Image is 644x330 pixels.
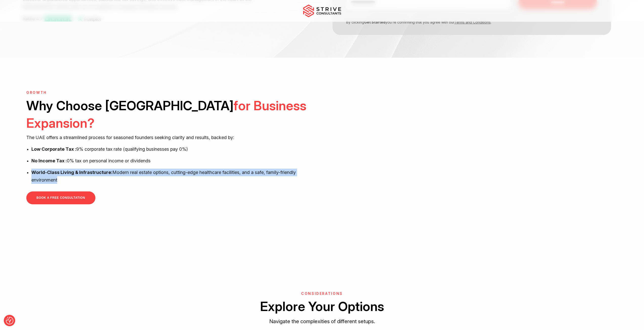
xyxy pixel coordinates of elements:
[6,317,13,324] button: Consent Preferences
[326,91,618,255] iframe: <br />
[26,317,618,326] p: Navigate the complexities of different setups.
[26,97,318,132] h2: Why Choose [GEOGRAPHIC_DATA]
[31,146,76,152] strong: Low Corporate Tax :
[343,19,593,25] p: By clicking you’re confirming that you agree with our .
[26,292,618,296] h6: Considerations
[26,191,95,204] a: BOOK A FREE CONSULTATION
[303,5,341,17] img: main-logo.svg
[31,170,112,175] strong: World-Class Living & Infrastructure:
[454,20,491,24] a: Terms and Conditions
[31,169,318,184] p: Modern real estate options, cutting-edge healthcare facilities, and a safe, family-friendly envir...
[364,20,385,24] strong: Get Started
[6,317,13,324] img: Revisit consent button
[26,134,318,141] p: The UAE offers a streamlined process for seasoned founders seeking clarity and results, backed by:
[31,157,318,165] p: 0% tax on personal income or dividends
[31,158,67,163] strong: No Income Tax :
[26,91,318,95] h6: GROWTH
[26,298,618,315] h2: Explore Your Options
[31,145,318,153] p: 9% corporate tax rate (qualifying businesses pay 0%)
